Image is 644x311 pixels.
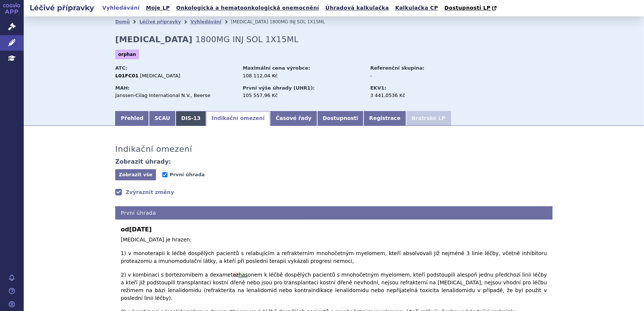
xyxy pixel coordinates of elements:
[115,19,130,24] a: Domů
[115,144,192,154] h3: Indikační omezení
[243,65,310,71] strong: Maximální cena výrobce:
[129,226,152,233] span: [DATE]
[444,5,491,11] span: Dostupnosti LP
[243,92,363,99] div: 105 557,96 Kč
[115,92,236,99] div: Janssen-Cilag International N.V., Beerse
[239,272,248,278] ins: has
[115,85,130,91] strong: MAH:
[115,206,552,220] h4: První úhrada
[121,237,547,278] span: [MEDICAL_DATA] je hrazen: 1) v monoterapii k léčbě dospělých pacientů s relabujícím a refrakterní...
[364,111,406,126] a: Registrace
[243,73,363,79] div: 108 112,04 Kč
[115,35,192,44] strong: [MEDICAL_DATA]
[162,172,167,177] input: První úhrada
[140,73,180,78] span: [MEDICAL_DATA]
[370,92,454,99] div: 3 441,0536 Kč
[370,85,386,91] strong: EKV1:
[115,188,174,196] a: Zvýraznit změny
[100,3,142,13] a: Vyhledávání
[370,73,454,79] div: -
[393,3,441,13] a: Kalkulačka CP
[174,3,321,13] a: Onkologická a hematoonkologická onemocnění
[115,158,171,165] h4: Zobrazit úhrady:
[139,19,181,24] a: Léčivé přípravky
[24,3,100,13] h2: Léčivé přípravky
[270,19,325,24] span: 1800MG INJ SOL 1X15ML
[270,111,317,126] a: Časové řady
[233,272,239,278] del: az
[115,111,149,126] a: Přehled
[170,172,205,177] span: První úhrada
[121,225,547,234] b: od
[144,3,172,13] a: Moje LP
[115,50,139,59] span: orphan
[442,3,500,13] a: Dostupnosti LP
[206,111,270,126] a: Indikační omezení
[243,85,315,91] strong: První výše úhrady (UHR1):
[115,65,127,71] strong: ATC:
[115,73,139,78] strong: L01FC01
[370,65,424,71] strong: Referenční skupina:
[195,35,298,44] span: 1800MG INJ SOL 1X15ML
[231,19,268,24] span: [MEDICAL_DATA]
[115,169,156,180] button: Zobrazit vše
[119,172,153,177] span: Zobrazit vše
[317,111,364,126] a: Dostupnosti
[190,19,221,24] a: Vyhledávání
[176,111,206,126] a: DIS-13
[323,3,391,13] a: Úhradová kalkulačka
[149,111,176,126] a: SCAU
